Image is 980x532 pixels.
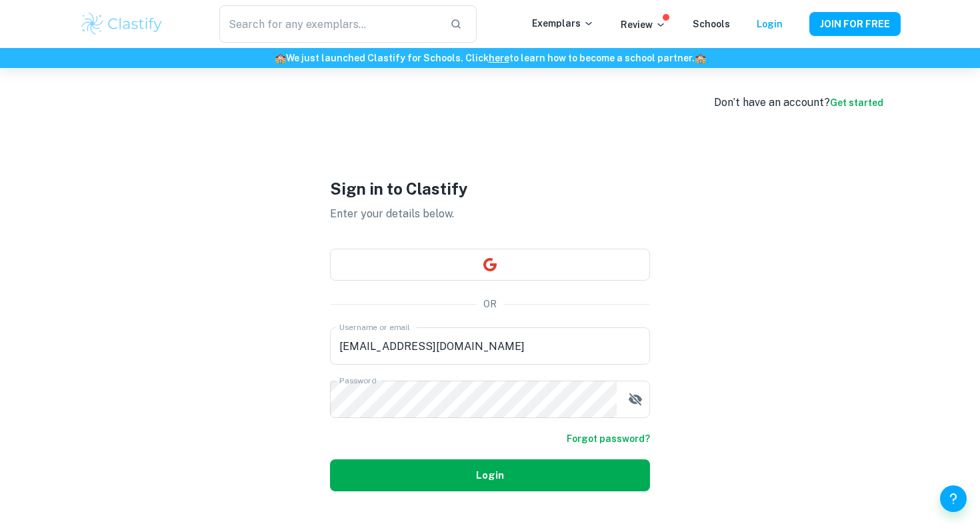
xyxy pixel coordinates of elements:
span: 🏫 [695,53,706,63]
label: Password [339,375,376,386]
img: Clastify logo [79,11,164,37]
a: Schools [693,19,730,29]
h1: Sign in to Clastify [330,177,650,201]
h6: We just launched Clastify for Schools. Click to learn how to become a school partner. [3,51,977,65]
p: OR [483,297,497,311]
div: Don’t have an account? [714,95,883,111]
p: Review [621,17,666,32]
a: here [489,53,509,63]
button: JOIN FOR FREE [809,12,901,36]
button: Login [330,459,650,491]
label: Username or email [339,321,410,333]
a: Login [757,19,783,29]
p: Enter your details below. [330,206,650,222]
button: Help and Feedback [940,485,967,512]
span: 🏫 [275,53,286,63]
input: Search for any exemplars... [219,5,439,43]
a: Get started [830,97,883,108]
p: Exemplars [532,16,594,31]
a: Forgot password? [567,431,650,446]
